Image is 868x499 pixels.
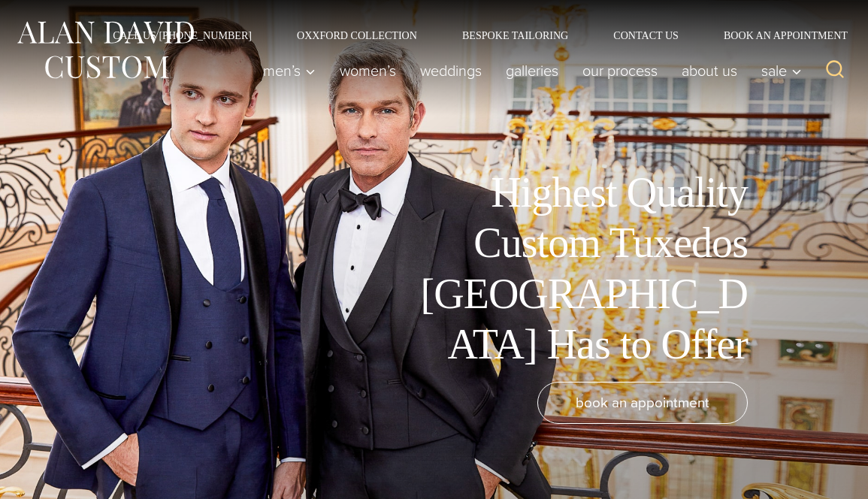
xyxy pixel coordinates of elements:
span: book an appointment [576,392,709,413]
span: Sale [761,63,802,78]
h1: Highest Quality Custom Tuxedos [GEOGRAPHIC_DATA] Has to Offer [410,168,748,370]
a: Contact Us [591,30,701,41]
a: weddings [408,56,494,86]
a: Bespoke Tailoring [440,30,591,41]
a: Galleries [494,56,570,86]
button: View Search Form [817,53,853,89]
a: Book an Appointment [701,30,853,41]
a: Women’s [328,56,408,86]
a: Our Process [570,56,670,86]
a: book an appointment [537,382,748,424]
img: Alan David Custom [15,17,195,83]
nav: Primary Navigation [251,56,809,86]
a: Oxxford Collection [274,30,440,41]
a: About Us [670,56,749,86]
span: Men’s [263,63,316,78]
a: Call Us [PHONE_NUMBER] [90,30,274,41]
nav: Secondary Navigation [90,30,853,41]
